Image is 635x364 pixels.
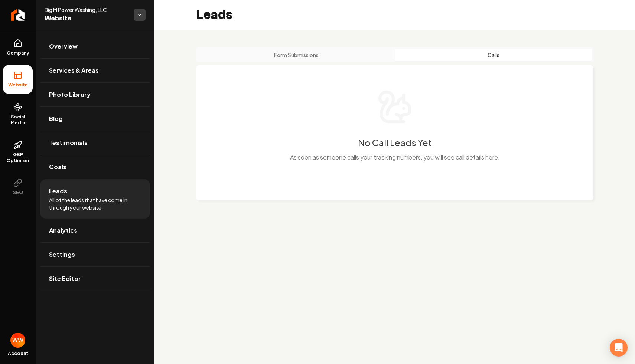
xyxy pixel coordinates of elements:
span: Goals [49,163,66,171]
span: GBP Optimizer [3,152,33,164]
a: Site Editor [40,267,150,291]
a: Analytics [40,219,150,242]
span: Blog [49,114,63,123]
span: Photo Library [49,90,91,99]
span: Overview [49,42,78,51]
span: Settings [49,250,75,259]
span: Services & Areas [49,66,99,75]
span: Website [5,82,31,88]
span: Website [45,13,128,24]
h3: No Call Leads Yet [358,137,432,148]
a: Overview [40,35,150,58]
button: SEO [3,173,33,201]
span: Big M Power Washing, LLC [45,6,128,13]
a: Blog [40,107,150,131]
a: Services & Areas [40,59,150,82]
h2: Leads [196,7,232,22]
span: Company [4,50,32,56]
div: Open Intercom Messenger [610,339,628,357]
a: GBP Optimizer [3,135,33,170]
span: Testimonials [49,138,88,147]
a: Settings [40,243,150,266]
span: Site Editor [49,274,81,283]
span: SEO [10,190,26,196]
span: Leads [49,187,67,196]
a: Company [3,33,33,62]
img: Will Wallace [10,333,25,348]
a: Goals [40,155,150,179]
button: Open user button [10,333,25,348]
img: Rebolt Logo [11,9,25,21]
span: Analytics [49,226,77,235]
button: Form Submissions [198,49,395,61]
a: Photo Library [40,83,150,106]
p: As soon as someone calls your tracking numbers, you will see call details here. [290,153,500,162]
span: Social Media [3,114,33,126]
button: Calls [395,49,592,61]
a: Social Media [3,97,33,132]
a: Testimonials [40,131,150,155]
span: Account [8,351,28,357]
span: All of the leads that have come in through your website. [49,196,141,211]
